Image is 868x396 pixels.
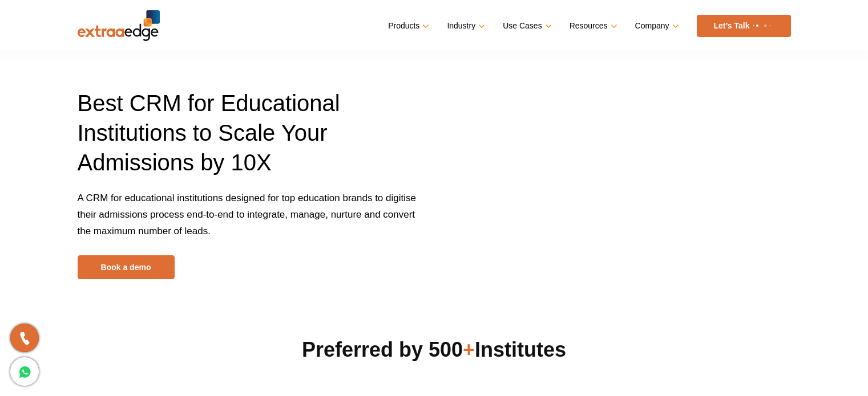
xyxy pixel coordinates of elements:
h1: Best CRM for Educational Institutions to Scale Your Admissions by 10X [78,88,426,190]
h2: Preferred by 500 Institutes [78,336,791,364]
a: Resources [570,18,615,34]
p: A CRM for educational institutions designed for top education brands to digitise their admissions... [78,190,426,255]
a: Company [635,18,677,34]
a: Let’s Talk [697,15,791,37]
a: Book a demo [78,255,175,279]
span: + [463,338,475,361]
a: Use Cases [503,18,549,34]
a: Products [388,18,427,34]
a: Industry [447,18,483,34]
